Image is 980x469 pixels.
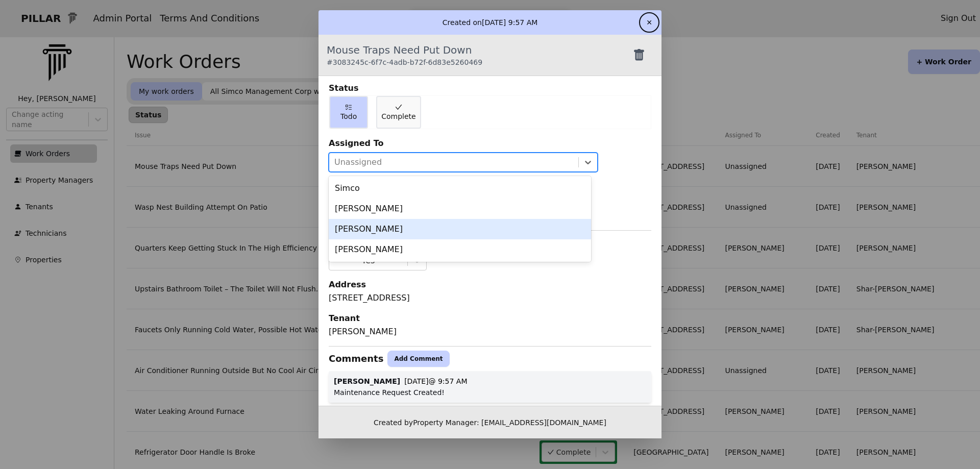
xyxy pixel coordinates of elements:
[327,57,482,67] div: # 3083245c-6f7c-4adb-b72f-6d83e5260469
[318,406,661,438] div: Created by Property Manager: [EMAIL_ADDRESS][DOMAIN_NAME]
[334,376,400,386] p: [PERSON_NAME]
[329,199,591,219] div: [PERSON_NAME]
[641,14,657,31] button: ✕
[340,111,357,121] span: Todo
[329,219,591,239] div: [PERSON_NAME]
[334,387,646,398] div: Maintenance Request Created!
[329,178,591,199] div: Simco
[329,326,651,338] div: [PERSON_NAME]
[329,82,651,94] div: Status
[329,312,651,325] div: Tenant
[387,351,449,367] button: Add Comment
[329,96,368,129] button: Todo
[329,352,383,366] div: Comments
[327,43,482,67] div: Mouse Traps Need Put Down
[404,376,467,386] p: [DATE] @ 9:57 AM
[443,17,538,28] p: Created on [DATE] 9:57 AM
[376,96,421,129] button: Complete
[329,279,651,291] div: Address
[329,292,651,304] div: [STREET_ADDRESS]
[329,137,651,150] div: Assigned To
[329,239,591,260] div: [PERSON_NAME]
[381,111,415,121] span: Complete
